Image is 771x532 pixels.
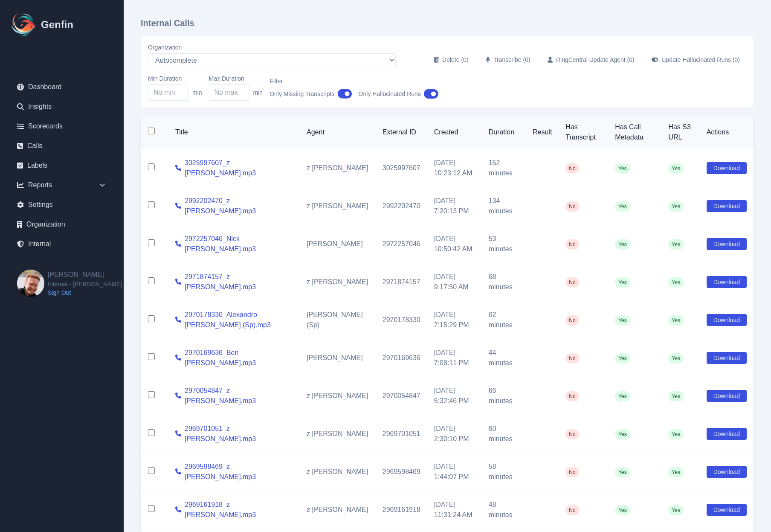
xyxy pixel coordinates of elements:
[707,238,747,250] button: Download
[141,17,754,29] h1: Internal Calls
[175,391,181,401] a: View call details
[565,277,579,288] span: No
[48,270,122,280] h2: [PERSON_NAME]
[300,377,376,415] td: z [PERSON_NAME]
[565,201,579,212] span: No
[41,18,73,32] h1: Genfin
[668,315,684,326] span: Yes
[565,353,579,363] span: No
[615,277,630,288] span: Yes
[192,88,202,97] span: min
[10,196,113,213] a: Settings
[209,84,250,101] input: No max
[707,428,747,440] button: Download
[565,505,579,515] span: No
[707,352,747,364] button: Download
[565,315,579,326] span: No
[10,216,113,233] a: Organization
[300,339,376,377] td: [PERSON_NAME]
[48,288,122,297] a: Sign Out
[427,377,482,415] td: [DATE] 5:32:46 PM
[185,272,293,292] a: 2971874157_z [PERSON_NAME].mp3
[10,98,113,115] a: Insights
[645,52,747,67] button: Update Hallucinated Runs (0)
[482,453,526,491] td: 58 minutes
[376,491,427,529] td: 2969161918
[427,149,482,187] td: [DATE] 10:23:12 AM
[10,157,113,174] a: Labels
[427,187,482,225] td: [DATE] 7:20:13 PM
[270,77,351,85] label: Filter
[427,415,482,453] td: [DATE] 2:30:10 PM
[565,239,579,250] span: No
[185,348,293,368] a: 2970169636_Ben [PERSON_NAME].mp3
[707,504,747,516] button: Download
[175,467,181,477] a: View call details
[10,78,113,96] a: Dashboard
[10,177,113,194] div: Reports
[482,339,526,377] td: 44 minutes
[668,239,684,250] span: Yes
[482,377,526,415] td: 66 minutes
[482,115,526,149] th: Duration
[668,353,684,363] span: Yes
[185,500,293,520] a: 2969161918_z [PERSON_NAME].mp3
[253,88,263,97] span: min
[376,377,427,415] td: 2970054847
[376,149,427,187] td: 3025997607
[668,277,684,288] span: Yes
[185,424,293,444] a: 2969701051_z [PERSON_NAME].mp3
[482,415,526,453] td: 60 minutes
[427,339,482,377] td: [DATE] 7:08:11 PM
[565,391,579,401] span: No
[209,74,263,83] label: Max Duration
[185,158,293,178] a: 3025997607_z [PERSON_NAME].mp3
[300,149,376,187] td: z [PERSON_NAME]
[615,315,630,326] span: Yes
[707,200,747,212] button: Download
[300,115,376,149] th: Agent
[300,491,376,529] td: z [PERSON_NAME]
[300,225,376,263] td: [PERSON_NAME]
[175,201,181,211] a: View call details
[482,187,526,225] td: 134 minutes
[300,453,376,491] td: z [PERSON_NAME]
[615,163,630,174] span: Yes
[668,163,684,174] span: Yes
[300,187,376,225] td: z [PERSON_NAME]
[482,225,526,263] td: 53 minutes
[185,310,293,330] a: 2970178330_Alexandro [PERSON_NAME] (Sp).mp3
[10,11,38,38] img: Logo
[707,314,747,326] button: Download
[541,52,641,67] button: RingCentral Update Agent (0)
[565,163,579,174] span: No
[565,467,579,477] span: No
[482,149,526,187] td: 152 minutes
[707,466,747,478] button: Download
[668,201,684,212] span: Yes
[707,162,747,174] button: Download
[427,453,482,491] td: [DATE] 1:44:07 PM
[526,115,559,149] th: Result
[175,505,181,515] a: View call details
[17,270,44,297] img: Brian Dunagan
[427,301,482,339] td: [DATE] 7:15:29 PM
[615,505,630,515] span: Yes
[359,90,421,98] span: Only Hallucinated Runs
[615,467,630,477] span: Yes
[148,43,396,52] label: Organization
[175,315,181,325] a: View call details
[700,115,754,149] th: Actions
[175,429,181,439] a: View call details
[615,391,630,401] span: Yes
[376,301,427,339] td: 2970178330
[482,301,526,339] td: 62 minutes
[185,234,293,254] a: 2972257046_Nick [PERSON_NAME].mp3
[376,225,427,263] td: 2972257046
[376,339,427,377] td: 2970169636
[148,74,202,83] label: Min Duration
[185,196,293,216] a: 2992202470_z [PERSON_NAME].mp3
[427,491,482,529] td: [DATE] 11:31:24 AM
[175,163,181,173] a: View call details
[185,462,293,482] a: 2969598469_z [PERSON_NAME].mp3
